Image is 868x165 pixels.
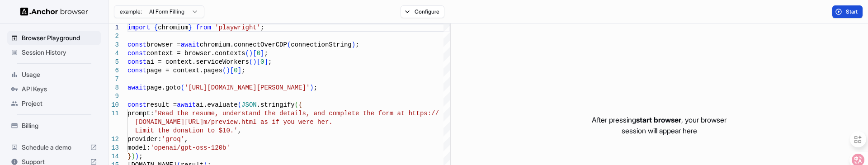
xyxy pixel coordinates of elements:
span: const [127,58,146,66]
div: 12 [108,135,119,144]
span: ] [264,58,268,66]
span: ) [310,84,313,91]
span: '[URL][DOMAIN_NAME][PERSON_NAME]' [184,84,310,91]
span: ) [249,50,253,57]
span: connectionString [291,41,351,48]
span: ) [135,153,139,160]
span: await [127,84,146,91]
div: 6 [108,66,119,75]
span: ; [241,67,245,74]
span: .stringify [257,101,295,108]
span: 'openai/gpt-oss-120b' [150,144,230,151]
span: ) [352,41,355,48]
span: prompt: [127,110,154,117]
span: ( [249,58,253,66]
span: { [154,24,158,31]
span: 'Read the resume, understand the details, and comp [154,110,344,117]
img: Anchor Logo [20,7,88,16]
span: [ [253,50,256,57]
span: ; [314,84,317,91]
div: 3 [108,41,119,49]
div: 8 [108,84,119,92]
span: const [127,67,146,74]
span: JSON [241,101,257,108]
span: Start [846,8,859,15]
span: start browser [636,115,681,124]
span: chromium [158,24,188,31]
span: const [127,101,146,108]
span: 'groq' [162,136,184,143]
span: ; [264,50,268,57]
button: Start [832,5,863,18]
span: await [177,101,196,108]
span: const [127,41,146,48]
div: 10 [108,101,119,109]
span: ( [287,41,291,48]
span: Project [22,99,97,108]
div: 14 [108,152,119,161]
span: 0 [257,50,260,57]
span: ( [295,101,298,108]
div: 7 [108,75,119,84]
div: Project [7,96,101,111]
span: ] [260,50,264,57]
span: ) [226,67,230,74]
span: m/preview.html as if you were her. [203,118,333,126]
span: 0 [260,58,264,66]
span: 'playwright' [215,24,260,31]
span: page.goto [146,84,181,91]
span: provider: [127,136,162,143]
div: 5 [108,58,119,66]
span: ; [260,24,264,31]
span: ( [245,50,249,57]
span: ) [131,153,135,160]
span: ai.evaluate [196,101,237,108]
div: 1 [108,24,119,32]
span: page = context.pages [146,67,222,74]
span: ; [139,153,142,160]
span: context = browser.contexts [146,50,245,57]
span: ] [238,67,241,74]
span: const [127,50,146,57]
span: import [127,24,150,31]
span: , [184,136,188,143]
span: Session History [22,48,97,57]
span: Billing [22,121,97,130]
span: [ [257,58,260,66]
span: , [238,127,241,134]
span: { [298,101,302,108]
span: ) [253,58,256,66]
span: ai = context.serviceWorkers [146,58,249,66]
div: Usage [7,67,101,82]
span: ( [238,101,241,108]
button: Configure [401,5,444,18]
span: [ [230,67,234,74]
div: 11 [108,109,119,118]
span: 0 [234,67,237,74]
span: chromium.connectOverCDP [200,41,287,48]
div: API Keys [7,82,101,96]
span: Usage [22,70,97,79]
div: Billing [7,118,101,133]
span: example: [120,8,142,15]
span: } [188,24,192,31]
span: ( [181,84,184,91]
span: [DOMAIN_NAME][URL] [135,118,203,126]
div: 13 [108,144,119,152]
span: result = [146,101,177,108]
span: Limit the donation to $10.' [135,127,238,134]
p: After pressing , your browser session will appear here [592,114,726,136]
span: browser = [146,41,181,48]
span: ( [222,67,226,74]
div: 4 [108,49,119,58]
span: await [181,41,200,48]
span: lete the form at https:// [344,110,439,117]
div: Schedule a demo [7,140,101,155]
span: } [127,153,131,160]
span: model: [127,144,150,151]
span: from [196,24,211,31]
span: ; [355,41,359,48]
span: Browser Playground [22,33,97,42]
div: Browser Playground [7,31,101,45]
div: Session History [7,45,101,60]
